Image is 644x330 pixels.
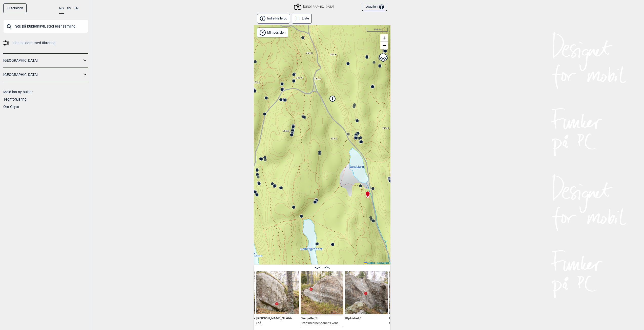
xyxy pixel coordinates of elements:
[3,90,33,94] a: Meld inn ny bulder
[257,28,288,37] div: Vis min posisjon
[256,321,292,326] p: Stå.
[345,315,361,320] span: Utplukket , 3
[380,42,388,49] a: Zoom out
[59,3,64,14] button: NO
[362,3,387,11] button: Logg inn
[382,42,386,49] span: −
[292,14,312,24] button: Liste
[3,3,27,13] a: Til forsiden
[389,271,432,314] img: Rorte baer 220922
[367,28,388,32] div: 100 m
[74,3,78,13] button: EN
[301,315,319,320] span: Bærpeller , 5+
[67,3,71,13] button: SV
[301,271,343,314] img: Baerpeller 220922
[3,39,88,47] a: Finn buldere med filtrering
[3,105,19,109] a: Om Gryttr
[301,321,339,326] p: Start med hendene til vens
[256,315,292,320] span: [PERSON_NAME] , 3+ Ψ 6A
[378,52,388,63] a: Layers
[377,261,389,264] a: Kartverket
[380,34,388,42] a: Zoom in
[3,97,27,101] a: Tegnforklaring
[3,20,88,33] input: Søk på buldernavn, sted eller samling
[382,35,386,41] span: +
[3,57,82,64] a: [GEOGRAPHIC_DATA]
[389,321,423,326] p: Sittstart. Uten venstre di
[257,14,290,24] button: Indre Hellerud
[389,315,410,320] span: Rørte bær , 6A+
[3,71,82,78] a: [GEOGRAPHIC_DATA]
[13,39,55,47] span: Finn buldere med filtrering
[376,261,376,264] span: |
[256,271,299,314] img: Grete Rodeo 221012
[345,271,388,314] img: Utplukket 220922
[364,261,375,264] a: Leaflet
[295,4,334,10] div: [GEOGRAPHIC_DATA]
